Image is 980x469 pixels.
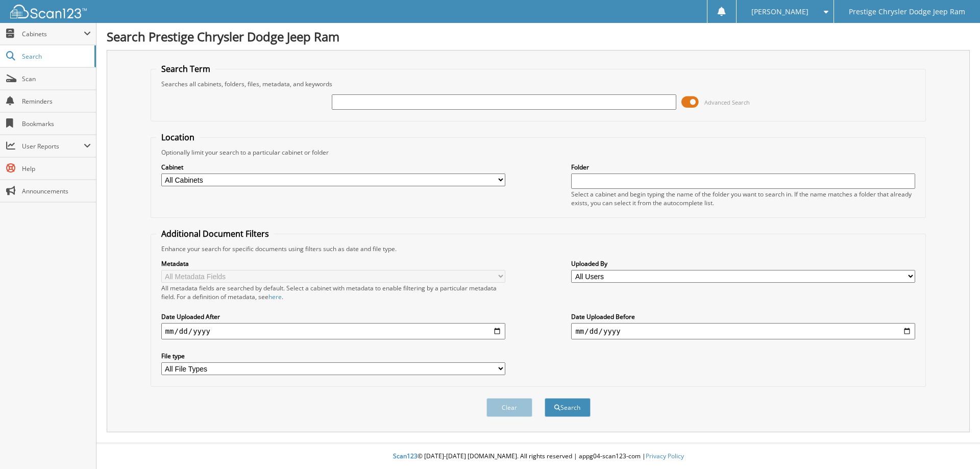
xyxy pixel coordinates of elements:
[571,259,915,268] label: Uploaded By
[22,164,91,173] span: Help
[161,284,505,301] div: All metadata fields are searched by default. Select a cabinet with metadata to enable filtering b...
[156,244,921,253] div: Enhance your search for specific documents using filters such as date and file type.
[268,292,282,301] a: here
[156,80,921,88] div: Searches all cabinets, folders, files, metadata, and keywords
[22,75,91,83] span: Scan
[486,398,532,417] button: Clear
[571,163,915,171] label: Folder
[156,132,200,143] legend: Location
[161,163,505,171] label: Cabinet
[22,187,91,195] span: Announcements
[161,312,505,321] label: Date Uploaded After
[156,148,921,157] div: Optionally limit your search to a particular cabinet or folder
[571,190,915,207] div: Select a cabinet and begin typing the name of the folder you want to search in. If the name match...
[646,452,684,460] a: Privacy Policy
[96,444,980,469] div: © [DATE]-[DATE] [DOMAIN_NAME]. All rights reserved | appg04-scan123-com |
[156,228,274,239] legend: Additional Document Filters
[22,97,91,106] span: Reminders
[22,30,84,38] span: Cabinets
[751,9,808,15] span: [PERSON_NAME]
[571,323,915,339] input: end
[161,259,505,268] label: Metadata
[704,98,750,106] span: Advanced Search
[545,398,591,417] button: Search
[22,142,84,151] span: User Reports
[10,5,87,18] img: scan123-logo-white.svg
[161,323,505,339] input: start
[22,52,89,61] span: Search
[156,63,215,75] legend: Search Term
[161,352,505,360] label: File type
[22,119,91,128] span: Bookmarks
[393,452,418,460] span: Scan123
[571,312,915,321] label: Date Uploaded Before
[107,28,970,45] h1: Search Prestige Chrysler Dodge Jeep Ram
[849,9,965,15] span: Prestige Chrysler Dodge Jeep Ram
